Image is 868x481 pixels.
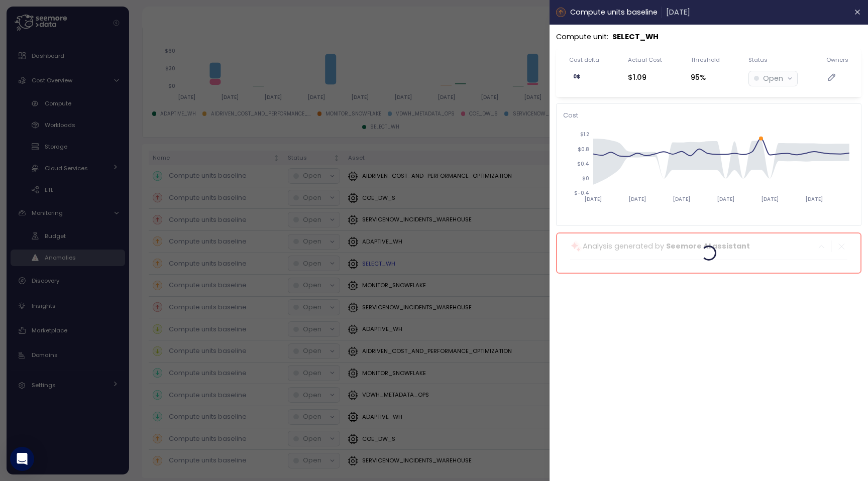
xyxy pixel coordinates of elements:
[570,7,658,18] p: Compute units baseline
[10,447,34,471] div: Open Intercom Messenger
[556,31,608,43] p: Compute unit :
[691,56,720,64] div: Threshold
[569,71,584,83] div: 0 $
[612,31,659,43] p: SELECT_WH
[826,56,848,64] div: Owners
[628,56,662,64] div: Actual Cost
[763,73,783,84] p: Open
[805,196,823,202] tspan: [DATE]
[577,161,589,167] tspan: $0.4
[563,110,854,121] p: Cost
[585,196,602,202] tspan: [DATE]
[628,72,662,83] div: $1.09
[578,146,589,153] tspan: $0.8
[580,132,589,138] tspan: $1.2
[691,72,720,83] div: 95%
[574,190,589,197] tspan: $-0.4
[717,196,734,202] tspan: [DATE]
[629,196,646,202] tspan: [DATE]
[748,56,768,64] div: Status
[749,71,797,86] button: Open
[673,196,691,202] tspan: [DATE]
[761,196,779,202] tspan: [DATE]
[666,7,690,18] p: [DATE]
[582,176,589,182] tspan: $0
[569,56,599,64] div: Cost delta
